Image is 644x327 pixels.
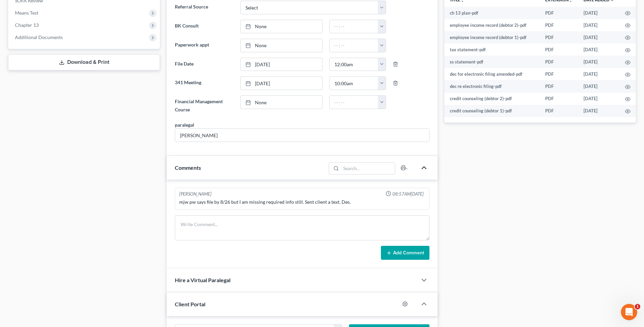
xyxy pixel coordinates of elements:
[540,56,578,68] td: PDF
[621,304,637,320] iframe: Intercom live chat
[330,77,378,90] input: -- : --
[540,19,578,31] td: PDF
[171,95,237,116] label: Financial Management Course
[444,93,540,105] td: credit counseling (debtor 2)-pdf
[175,121,194,128] div: paralegal
[540,80,578,92] td: PDF
[330,39,378,52] input: -- : --
[179,191,211,197] div: [PERSON_NAME]
[179,199,425,205] div: mjw pw says file by 8/26 but I am missing required info still. Sent client a text. Des.
[15,22,39,28] span: Chapter 13
[444,105,540,117] td: credit counseling (debtor 1)-pdf
[171,1,237,14] label: Referral Source
[15,10,38,16] span: Means Test
[241,39,322,52] a: None
[241,58,322,71] a: [DATE]
[444,19,540,31] td: employee income record (debtor 2)-pdf
[8,54,160,70] a: Download & Print
[444,56,540,68] td: ss statement-pdf
[171,58,237,71] label: File Date
[241,96,322,109] a: None
[444,7,540,19] td: ch 13 plan-pdf
[578,105,620,117] td: [DATE]
[540,68,578,80] td: PDF
[540,43,578,56] td: PDF
[175,164,201,171] span: Comments
[578,31,620,43] td: [DATE]
[330,96,378,109] input: -- : --
[15,34,63,40] span: Additional Documents
[444,43,540,56] td: tax statement-pdf
[444,31,540,43] td: employee income record (debtor 1)-pdf
[171,76,237,90] label: 341 Meeting
[381,246,429,260] button: Add Comment
[330,58,378,71] input: -- : --
[175,129,429,142] input: --
[175,277,231,283] span: Hire a Virtual Paralegal
[578,68,620,80] td: [DATE]
[578,56,620,68] td: [DATE]
[578,80,620,92] td: [DATE]
[635,304,640,309] span: 1
[578,43,620,56] td: [DATE]
[578,93,620,105] td: [DATE]
[330,20,378,33] input: -- : --
[540,93,578,105] td: PDF
[171,39,237,52] label: Paperwork appt
[241,20,322,33] a: None
[341,163,395,174] input: Search...
[241,77,322,90] a: [DATE]
[540,31,578,43] td: PDF
[171,20,237,33] label: BK Consult
[578,7,620,19] td: [DATE]
[444,68,540,80] td: dec for electronic filing amended-pdf
[392,191,424,197] span: 08:57AM[DATE]
[175,301,205,307] span: Client Portal
[540,105,578,117] td: PDF
[540,7,578,19] td: PDF
[578,19,620,31] td: [DATE]
[444,80,540,92] td: dec re electronic filing-pdf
